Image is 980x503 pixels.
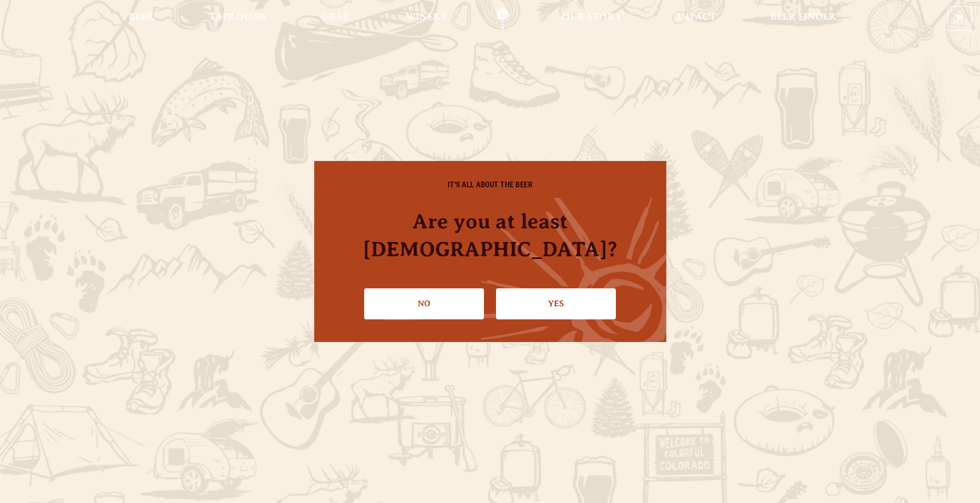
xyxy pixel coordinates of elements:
a: Our Story [555,7,629,31]
a: Beer [122,7,161,31]
a: Impact [670,7,723,31]
a: No [364,288,484,319]
a: Odell Home [483,7,522,31]
span: Beer [129,13,154,22]
a: Beer Finder [764,7,843,31]
span: Taprooms [209,13,267,22]
h4: Are you at least [DEMOGRAPHIC_DATA]? [335,207,645,263]
a: Taprooms [202,7,274,31]
span: Winery [406,13,448,22]
span: Gear [322,13,350,22]
span: Our Story [562,13,622,22]
a: Gear [315,7,357,31]
span: Impact [677,13,716,22]
a: Confirm I'm 21 or older [496,288,616,319]
span: Beer Finder [770,13,837,22]
a: Winery [399,7,455,31]
h6: IT'S ALL ABOUT THE BEER [335,182,645,192]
